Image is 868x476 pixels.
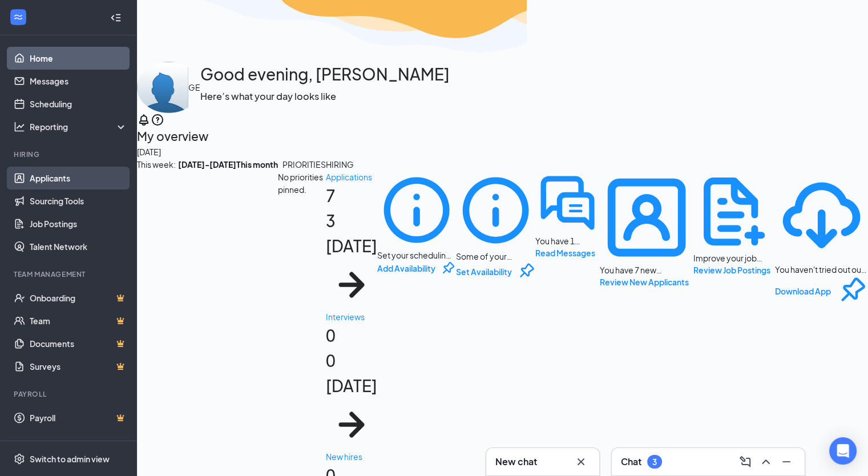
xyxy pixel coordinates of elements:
button: ChevronUp [757,453,775,471]
div: Improve your job posting visibility [693,252,775,264]
a: Scheduling [30,92,127,115]
img: Tamera George [137,62,188,113]
svg: DoubleChatActive [535,171,600,235]
button: Add Availability [377,262,435,275]
a: OnboardingCrown [30,287,127,309]
div: 0 [DATE] [326,348,377,398]
div: HIRING [326,158,354,171]
div: Interviews [326,310,377,323]
a: Applications73 [DATE]ArrowRight [326,171,377,310]
svg: Pin [516,262,536,281]
div: New hires [326,450,377,463]
a: Talent Network [30,235,127,258]
a: Job Postings [30,212,127,235]
div: Open Intercom Messenger [829,437,857,465]
div: Switch to admin view [30,453,110,465]
h1: Good evening, [PERSON_NAME] [200,62,450,87]
svg: Info [377,171,456,249]
div: Hiring [14,150,125,159]
div: Payroll [14,389,125,399]
svg: ChevronUp [759,455,773,469]
h2: My overview [137,127,868,146]
svg: Download [775,171,868,264]
a: Messages [30,70,127,92]
a: PayrollCrown [30,406,127,429]
svg: Settings [14,453,25,465]
svg: Notifications [137,113,151,127]
div: You have 1 unread message(s) from active applicants [535,235,600,247]
h3: New chat [495,455,537,468]
svg: DocumentAdd [693,171,775,252]
button: Minimize [777,453,796,471]
svg: Collapse [110,12,122,23]
a: DocumentsCrown [30,332,127,355]
div: Improve your job posting visibility [693,171,775,276]
div: Team Management [14,269,125,279]
button: Download App [775,285,831,297]
div: You haven't tried out our mobile app. Download and try the mobile app here... [775,171,868,307]
button: Read Messages [535,247,595,259]
div: This week : [137,158,236,171]
b: [DATE] - [DATE] [178,158,236,171]
a: SurveysCrown [30,355,127,378]
button: ComposeMessage [736,453,754,471]
button: Review Job Postings [693,264,770,276]
button: Cross [572,453,590,471]
svg: QuestionInfo [151,113,164,127]
svg: ComposeMessage [738,455,752,469]
div: You have 7 new applicants [600,264,693,276]
div: 3 [652,457,657,467]
div: Set your scheduling availability to ensure interviews can be set up [377,171,456,276]
a: Home [30,47,127,70]
div: You have 7 new applicants [600,171,693,288]
h1: 0 [326,323,377,450]
a: Sourcing Tools [30,189,127,212]
div: You haven't tried out our mobile app. Download and try the mobile app here... [775,264,868,275]
svg: Analysis [14,121,25,132]
h1: 7 [326,183,377,310]
div: Some of your managers have not set their interview availability yet [456,251,536,262]
h3: Chat [621,455,641,468]
svg: Minimize [780,455,793,469]
svg: ArrowRight [326,399,377,450]
svg: UserEntity [600,171,693,264]
svg: Info [456,171,536,251]
div: Reporting [30,121,128,132]
svg: Pin [835,275,868,308]
svg: Pin [440,261,456,277]
a: TeamCrown [30,309,127,332]
div: 3 [DATE] [326,208,377,259]
h3: Here’s what your day looks like [200,89,450,104]
div: Set your scheduling availability to ensure interviews can be set up [377,249,456,261]
b: This month [236,158,278,171]
a: Interviews00 [DATE]ArrowRight [326,310,377,450]
svg: Cross [574,455,588,469]
svg: ArrowRight [326,259,377,310]
div: Some of your managers have not set their interview availability yet [456,171,536,281]
div: PRIORITIES [282,158,326,171]
button: Review New Applicants [600,276,689,288]
div: [DATE] [137,146,868,158]
div: You have 1 unread message(s) from active applicants [535,171,600,259]
div: GE [188,81,200,94]
svg: WorkstreamLogo [13,11,24,23]
a: Applicants [30,167,127,189]
div: Applications [326,171,377,183]
div: No priorities pinned. [278,171,326,196]
button: Set Availability [456,265,512,278]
